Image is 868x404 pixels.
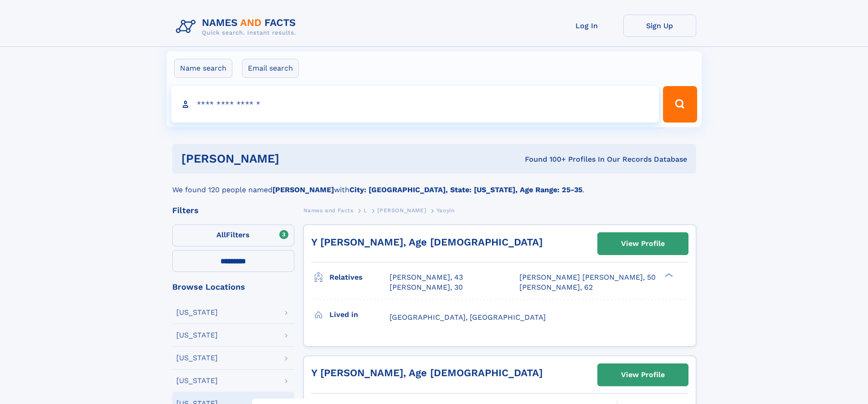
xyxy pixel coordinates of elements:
[176,377,218,384] div: [US_STATE]
[550,15,623,37] a: Log In
[437,207,455,214] span: Yaoyin
[598,233,688,255] a: View Profile
[172,206,294,215] div: Filters
[377,207,426,214] span: [PERSON_NAME]
[311,236,543,248] a: Y [PERSON_NAME], Age [DEMOGRAPHIC_DATA]
[364,207,367,214] span: L
[349,185,582,194] b: City: [GEOGRAPHIC_DATA], State: [US_STATE], Age Range: 25-35
[172,283,294,291] div: Browse Locations
[272,185,334,194] b: [PERSON_NAME]
[176,354,218,362] div: [US_STATE]
[216,230,226,239] span: All
[171,86,659,123] input: search input
[390,282,463,292] a: [PERSON_NAME], 30
[364,205,367,216] a: L
[598,364,688,386] a: View Profile
[172,174,696,195] div: We found 120 people named with .
[623,15,696,37] a: Sign Up
[329,307,390,322] h3: Lived in
[311,367,543,378] a: Y [PERSON_NAME], Age [DEMOGRAPHIC_DATA]
[303,205,354,216] a: Names and Facts
[621,364,665,385] div: View Profile
[172,15,303,39] img: Logo Names and Facts
[181,153,402,164] h1: [PERSON_NAME]
[174,59,232,78] label: Name search
[390,272,463,282] a: [PERSON_NAME], 43
[663,86,697,123] button: Search Button
[402,154,687,164] div: Found 100+ Profiles In Our Records Database
[172,225,294,246] label: Filters
[242,59,299,78] label: Email search
[329,270,390,285] h3: Relatives
[377,205,426,216] a: [PERSON_NAME]
[519,272,656,282] a: [PERSON_NAME] [PERSON_NAME], 50
[621,233,665,254] div: View Profile
[176,332,218,339] div: [US_STATE]
[390,313,546,322] span: [GEOGRAPHIC_DATA], [GEOGRAPHIC_DATA]
[663,272,673,278] div: ❯
[519,282,593,292] a: [PERSON_NAME], 62
[176,309,218,316] div: [US_STATE]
